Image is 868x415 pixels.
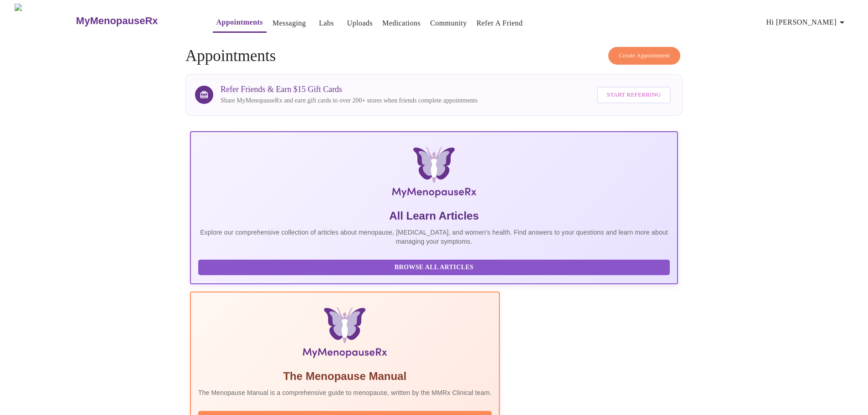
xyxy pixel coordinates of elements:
button: Medications [379,14,424,32]
p: Share MyMenopauseRx and earn gift cards to over 200+ stores when friends complete appointments [221,96,478,105]
span: Create Appointment [619,51,670,61]
p: Explore our comprehensive collection of articles about menopause, [MEDICAL_DATA], and women's hea... [198,228,670,246]
button: Hi [PERSON_NAME] [763,13,851,31]
span: Browse All Articles [207,262,661,273]
img: MyMenopauseRx Logo [15,4,75,38]
p: The Menopause Manual is a comprehensive guide to menopause, written by the MMRx Clinical team. [198,388,492,397]
a: Refer a Friend [477,17,523,30]
a: Appointments [216,16,263,29]
button: Browse All Articles [198,260,670,276]
button: Create Appointment [608,47,680,65]
button: Uploads [343,14,376,32]
button: Labs [312,14,341,32]
button: Appointments [213,13,267,33]
a: Browse All Articles [198,263,672,271]
span: Hi [PERSON_NAME] [766,16,847,29]
a: Community [430,17,467,30]
a: Messaging [272,17,306,30]
h3: Refer Friends & Earn $15 Gift Cards [221,85,478,94]
h5: All Learn Articles [198,209,670,223]
a: Start Referring [595,82,673,108]
a: Uploads [347,17,373,30]
img: MyMenopauseRx Logo [272,147,596,201]
button: Community [426,14,471,32]
button: Start Referring [597,87,671,103]
h3: MyMenopauseRx [76,15,158,27]
a: Medications [382,17,421,30]
a: MyMenopauseRx [75,5,194,37]
img: Menopause Manual [245,307,445,362]
a: Labs [319,17,334,30]
h5: The Menopause Manual [198,369,492,384]
button: Messaging [269,14,309,32]
h4: Appointments [185,47,683,65]
span: Start Referring [607,90,661,100]
button: Refer a Friend [473,14,527,32]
